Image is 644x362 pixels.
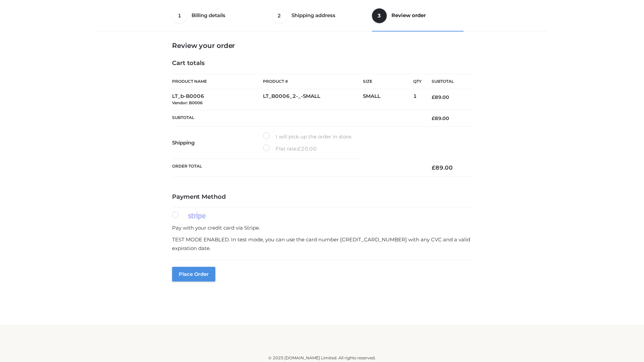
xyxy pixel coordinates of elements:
bdi: 20.00 [298,145,317,152]
bdi: 89.00 [432,164,453,171]
label: Flat rate: [263,144,317,153]
button: Place order [172,267,215,282]
bdi: 89.00 [432,115,449,121]
th: Subtotal [422,74,472,89]
small: Vendor: B0006 [172,100,203,105]
h4: Cart totals [172,60,472,67]
th: Size [363,74,410,89]
th: Product Name [172,74,263,89]
bdi: 89.00 [432,94,449,100]
td: SMALL [363,89,413,110]
th: Product # [263,74,363,89]
td: 1 [413,89,422,110]
h4: Payment Method [172,193,472,201]
th: Order Total [172,159,422,177]
div: © 2025 [DOMAIN_NAME] Limited. All rights reserved. [100,355,544,361]
p: TEST MODE ENABLED. In test mode, you can use the card number [CREDIT_CARD_NUMBER] with any CVC an... [172,235,472,252]
h3: Review your order [172,42,472,50]
th: Qty [413,74,422,89]
p: Pay with your credit card via Stripe. [172,224,472,232]
th: Subtotal [172,110,422,126]
td: LT_B0006_2-_-SMALL [263,89,363,110]
td: LT_b-B0006 [172,89,263,110]
span: £ [432,164,435,171]
span: £ [298,145,301,152]
span: £ [432,94,435,100]
label: I will pick up the order in store. [263,132,352,141]
span: £ [432,115,435,121]
th: Shipping [172,127,263,159]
